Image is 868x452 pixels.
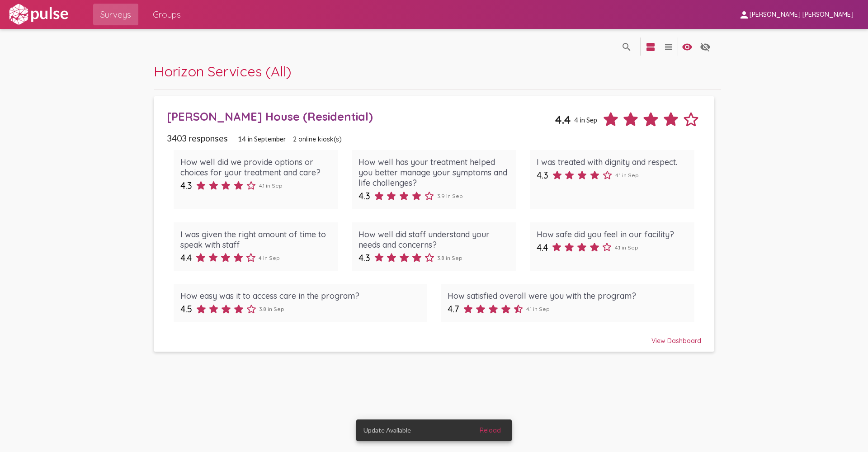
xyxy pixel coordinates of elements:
[359,157,510,188] div: How well has your treatment helped you better manage your symptoms and life challenges?
[621,42,632,52] mat-icon: language
[660,38,678,56] button: language
[238,135,286,143] span: 14 in September
[537,169,548,181] span: 4.3
[437,193,463,199] span: 3.9 in Sep
[167,109,555,123] div: [PERSON_NAME] House (Residential)
[615,244,638,251] span: 4.1 in Sep
[154,96,715,352] a: [PERSON_NAME] House (Residential)4.44 in Sep3403 responses14 in September2 online kiosk(s)How wel...
[180,303,192,315] span: 4.5
[259,306,284,312] span: 3.8 in Sep
[618,38,636,56] button: language
[663,42,674,52] mat-icon: language
[480,426,501,434] span: Reload
[146,4,188,25] a: Groups
[259,254,280,261] span: 4 in Sep
[437,254,462,261] span: 3.8 in Sep
[100,6,131,23] span: Surveys
[359,229,510,250] div: How well did staff understand your needs and concerns?
[167,329,701,345] div: View Dashboard
[448,303,459,315] span: 4.7
[259,182,283,189] span: 4.1 in Sep
[526,306,550,312] span: 4.1 in Sep
[615,172,639,179] span: 4.1 in Sep
[645,42,656,52] mat-icon: language
[359,190,370,202] span: 4.3
[167,133,228,143] span: 3403 responses
[180,291,421,301] div: How easy was it to access care in the program?
[739,9,750,20] mat-icon: person
[180,157,332,178] div: How well did we provide options or choices for your treatment and care?
[293,135,342,143] span: 2 online kiosk(s)
[180,252,192,264] span: 4.4
[642,38,660,56] button: language
[448,291,688,301] div: How satisfied overall were you with the program?
[700,42,711,52] mat-icon: language
[537,229,688,240] div: How safe did you feel in our facility?
[154,62,292,80] span: Horizon Services (All)
[153,6,181,23] span: Groups
[93,4,138,25] a: Surveys
[678,38,696,56] button: language
[537,157,688,167] div: I was treated with dignity and respect.
[180,180,192,191] span: 4.3
[574,116,597,124] span: 4 in Sep
[7,3,70,26] img: white-logo.svg
[363,426,411,435] span: Update Available
[537,242,548,253] span: 4.4
[731,6,861,23] button: [PERSON_NAME] [PERSON_NAME]
[750,11,854,19] span: [PERSON_NAME] [PERSON_NAME]
[555,113,571,127] span: 4.4
[359,252,370,264] span: 4.3
[682,42,693,52] mat-icon: language
[472,422,508,438] button: Reload
[696,38,714,56] button: language
[180,229,332,250] div: I was given the right amount of time to speak with staff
